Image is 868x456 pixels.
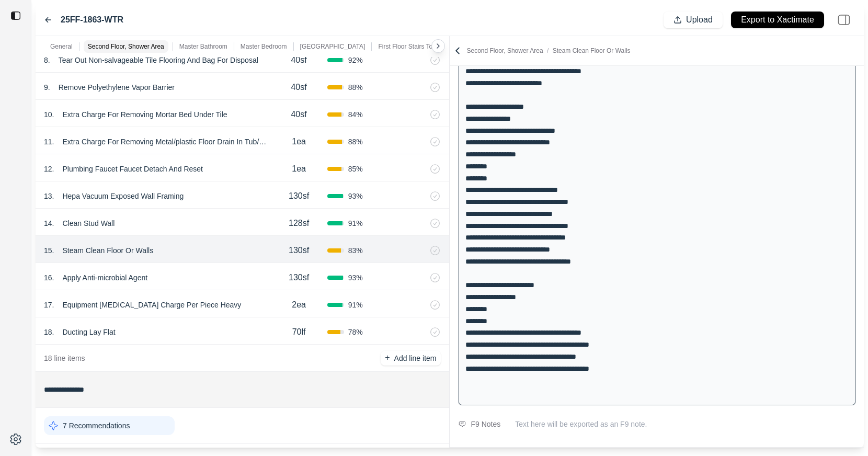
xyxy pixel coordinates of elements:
button: Upload [664,12,723,28]
span: 91 % [348,300,363,310]
p: 12 . [44,164,54,174]
p: 40sf [291,54,306,66]
p: 1ea [292,163,306,175]
p: Ducting Lay Flat [58,325,119,339]
p: 15 . [44,245,54,256]
span: 91 % [348,218,363,229]
p: 8 . [44,55,50,65]
span: 93 % [348,272,363,283]
p: 1ea [292,135,306,148]
span: Steam Clean Floor Or Walls [553,47,631,54]
p: 128sf [289,217,309,230]
p: 130sf [289,271,309,284]
p: Export to Xactimate [741,14,814,26]
img: toggle sidebar [10,10,21,21]
p: 130sf [289,190,309,202]
img: right-panel.svg [832,8,855,31]
span: 93 % [348,191,363,201]
img: comment [459,421,466,427]
p: Second Floor, Shower Area [88,42,164,51]
p: 130sf [289,244,309,257]
p: 13 . [44,191,54,201]
button: Export to Xactimate [731,12,824,28]
button: +Add line item [381,351,440,366]
label: 25FF-1863-WTR [61,14,123,26]
p: 70lf [292,326,306,338]
p: Clean Stud Wall [58,216,119,231]
p: First Floor Stairs To Second Floor [378,42,472,51]
span: 92 % [348,55,363,65]
span: 88 % [348,136,363,147]
p: Master Bedroom [241,42,287,51]
p: Hepa Vacuum Exposed Wall Framing [58,189,188,203]
p: Upload [686,14,713,26]
p: 7 Recommendations [63,420,130,431]
p: 40sf [291,81,306,94]
p: 16 . [44,272,54,283]
p: Extra Charge For Removing Metal/plastic Floor Drain In Tub/shower [58,134,270,149]
p: 14 . [44,218,54,229]
p: 10 . [44,109,54,120]
span: 78 % [348,327,363,337]
p: 2ea [292,299,306,311]
span: 84 % [348,109,363,120]
p: Plumbing Faucet Faucet Detach And Reset [58,162,207,176]
p: Second Floor, Shower Area [467,47,631,55]
p: Text here will be exported as an F9 note. [515,419,855,429]
p: Master Bathroom [179,42,227,51]
span: / [543,47,553,54]
p: [GEOGRAPHIC_DATA] [300,42,366,51]
p: 18 . [44,327,54,337]
p: Remove Polyethylene Vapor Barrier [54,80,179,95]
p: Tear Out Non-salvageable Tile Flooring And Bag For Disposal [54,53,262,67]
p: Equipment [MEDICAL_DATA] Charge Per Piece Heavy [58,298,245,312]
span: 85 % [348,164,363,174]
p: Add line item [394,353,437,363]
p: + [385,352,390,364]
div: F9 Notes [471,418,501,430]
p: 11 . [44,136,54,147]
p: 17 . [44,300,54,310]
span: 88 % [348,82,363,93]
p: General [50,42,73,51]
p: 9 . [44,82,50,93]
p: 40sf [291,108,306,121]
span: 83 % [348,245,363,256]
p: 18 line items [44,353,85,363]
p: Steam Clean Floor Or Walls [58,243,157,258]
p: Apply Anti-microbial Agent [58,270,152,285]
p: Extra Charge For Removing Mortar Bed Under Tile [58,107,231,122]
